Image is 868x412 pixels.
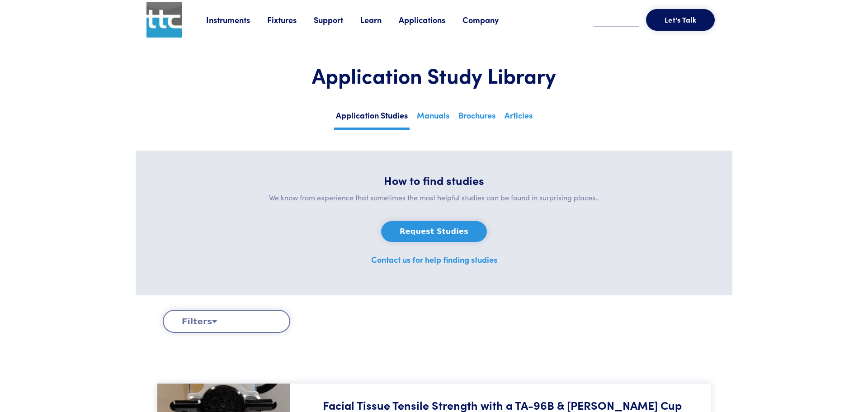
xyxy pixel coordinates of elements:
a: Contact us for help finding studies [371,254,497,265]
a: Fixtures [267,14,314,25]
a: Brochures [457,108,497,128]
a: Applications [399,14,462,25]
a: Learn [360,14,399,25]
a: Articles [503,108,534,128]
button: Request Studies [381,221,487,242]
a: Instruments [206,14,267,25]
h1: Application Study Library [163,62,705,88]
h5: How to find studies [157,172,711,188]
a: Application Studies [334,108,410,130]
button: Let's Talk [646,9,715,31]
button: Filters [163,310,290,333]
a: Company [462,14,516,25]
a: Manuals [415,108,451,128]
img: ttc_logo_1x1_v1.0.png [146,2,182,38]
a: Support [314,14,360,25]
p: We know from experience that sometimes the most helpful studies can be found in surprising places.. [157,192,711,204]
